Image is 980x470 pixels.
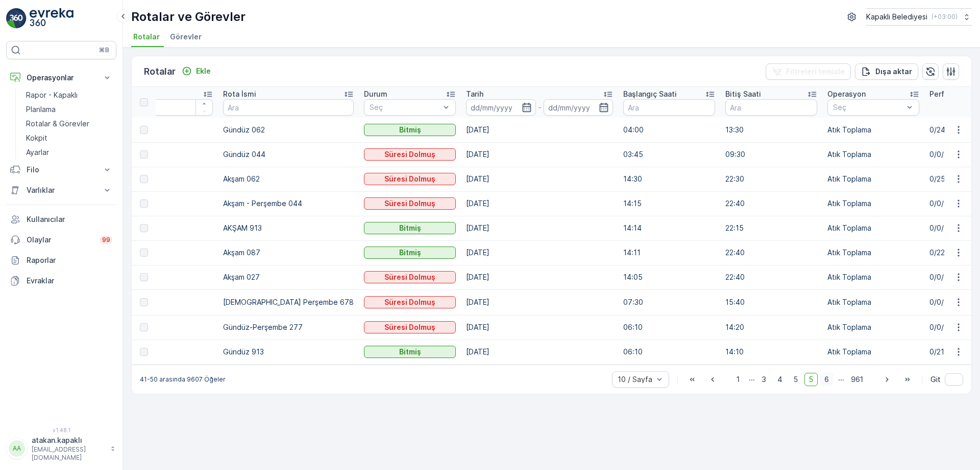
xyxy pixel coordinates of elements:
button: Süresi Dolmuş [364,271,456,283]
a: 217109 [121,322,213,332]
p: Dışa aktar [875,66,912,77]
span: 961 [846,373,868,386]
p: Rota İsmi [223,89,256,99]
p: Bitmiş [399,223,421,233]
a: 217209 [121,174,213,184]
p: Süresi Dolmuş [384,174,435,184]
p: Süresi Dolmuş [384,272,435,282]
td: [DATE] [461,340,618,364]
button: Operasyonlar [6,68,116,88]
td: 14:30 [618,167,720,191]
p: Rapor - Kapaklı [26,90,78,100]
p: Seç [370,102,440,113]
button: AAatakan.kapaklı[EMAIL_ADDRESS][DOMAIN_NAME] [6,435,116,462]
td: 14:20 [720,315,822,340]
div: Toggle Row Selected [140,224,148,232]
td: [DATE] [461,240,618,265]
td: 22:40 [720,265,822,289]
a: Kokpit [22,131,116,145]
p: Kokpit [26,133,47,143]
input: Ara [623,99,715,116]
p: Performans [929,89,970,99]
div: AA [9,440,25,457]
p: ⌘B [99,46,109,54]
p: Varlıklar [27,185,96,195]
button: Bitmiş [364,222,456,234]
p: Ayarlar [26,147,49,158]
td: 22:40 [720,191,822,216]
p: Süresi Dolmuş [384,297,435,307]
p: Filo [27,165,96,175]
button: Bitmiş [364,247,456,259]
a: Planlama [22,102,116,117]
img: logo_light-DOdMpM7g.png [30,8,73,29]
button: Filo [6,160,116,180]
td: Atık Toplama [822,191,924,216]
td: 13:30 [720,118,822,142]
div: Toggle Row Selected [140,126,148,134]
a: Rotalar & Görevler [22,117,116,131]
a: 217203 [121,272,213,282]
td: 22:15 [720,216,822,240]
span: 6 [820,373,834,386]
p: Filtreleri temizle [786,66,845,77]
input: Ara [121,99,213,116]
p: 99 [102,236,110,244]
p: Rotalar [144,64,176,79]
a: Kullanıcılar [6,209,116,230]
td: Gündüz 044 [218,142,359,167]
span: Git [930,374,941,385]
button: Bitmiş [364,346,456,358]
button: Süresi Dolmuş [364,197,456,210]
td: Gündüz 062 [218,118,359,142]
button: Süresi Dolmuş [364,173,456,185]
button: Ekle [178,65,215,77]
div: Toggle Row Selected [140,249,148,257]
a: 217206 [121,198,213,209]
button: Bitmiş [364,124,456,136]
p: ... [838,373,844,386]
span: 217204 [121,248,213,258]
input: dd/mm/yyyy [544,99,614,116]
td: Atık Toplama [822,118,924,142]
p: 41-50 arasında 9607 Öğeler [140,375,226,384]
td: [DATE] [461,191,618,216]
td: Akşam 062 [218,167,359,191]
a: 217285 [121,125,213,135]
p: atakan.kapaklı [32,435,105,445]
p: Rotalar ve Görevler [131,9,246,25]
button: Dışa aktar [855,63,918,80]
a: 217205 [121,223,213,233]
p: Tarih [466,89,483,99]
td: Atık Toplama [822,216,924,240]
td: Gündüz-Perşembe 277 [218,315,359,340]
a: 217108 [121,347,213,357]
p: Kapaklı Belediyesi [866,12,927,22]
p: Rotalar & Görevler [26,119,89,129]
td: 14:11 [618,240,720,265]
p: Raporlar [27,255,112,265]
p: Olaylar [27,235,94,245]
input: Ara [725,99,817,116]
a: 217284 [121,149,213,160]
p: Operasyon [827,89,866,99]
p: Başlangıç Saati [623,89,677,99]
td: Atık Toplama [822,340,924,364]
button: Varlıklar [6,180,116,200]
span: Rotalar [133,32,160,42]
td: [DATE] [461,167,618,191]
p: - [538,101,542,114]
span: Görevler [170,32,202,42]
button: Süresi Dolmuş [364,321,456,333]
span: 217145 [121,297,213,307]
p: Bitmiş [399,347,421,357]
div: Toggle Row Selected [140,150,148,159]
div: Toggle Row Selected [140,199,148,208]
div: Toggle Row Selected [140,323,148,331]
td: 14:05 [618,265,720,289]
